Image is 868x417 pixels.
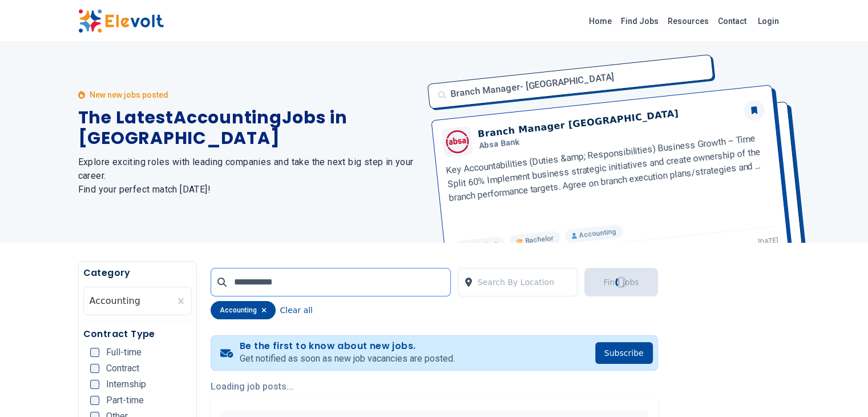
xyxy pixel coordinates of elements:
p: New new jobs posted [90,89,168,101]
h5: Contract Type [83,327,192,341]
p: Loading job posts... [211,380,658,394]
iframe: Chat Widget [811,362,868,417]
p: Get notified as soon as new job vacancies are posted. [240,352,455,366]
span: Part-time [106,396,144,405]
a: Login [751,10,786,33]
div: Loading... [615,275,628,288]
button: Find JobsLoading... [584,268,657,296]
a: Resources [663,12,713,30]
span: Full-time [106,348,142,357]
h1: The Latest Accounting Jobs in [GEOGRAPHIC_DATA] [78,107,421,149]
input: Contract [90,364,99,373]
span: Internship [106,380,146,389]
button: Subscribe [595,342,653,364]
input: Part-time [90,396,99,405]
a: Contact [713,12,751,30]
input: Full-time [90,348,99,357]
img: Elevolt [78,9,164,33]
span: Contract [106,364,139,373]
a: Home [584,12,616,30]
a: Find Jobs [616,12,663,30]
h5: Category [83,266,192,280]
h2: Explore exciting roles with leading companies and take the next big step in your career. Find you... [78,155,421,197]
div: accounting [211,301,276,319]
button: Clear all [280,301,313,319]
input: Internship [90,380,99,389]
h4: Be the first to know about new jobs. [240,340,455,352]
